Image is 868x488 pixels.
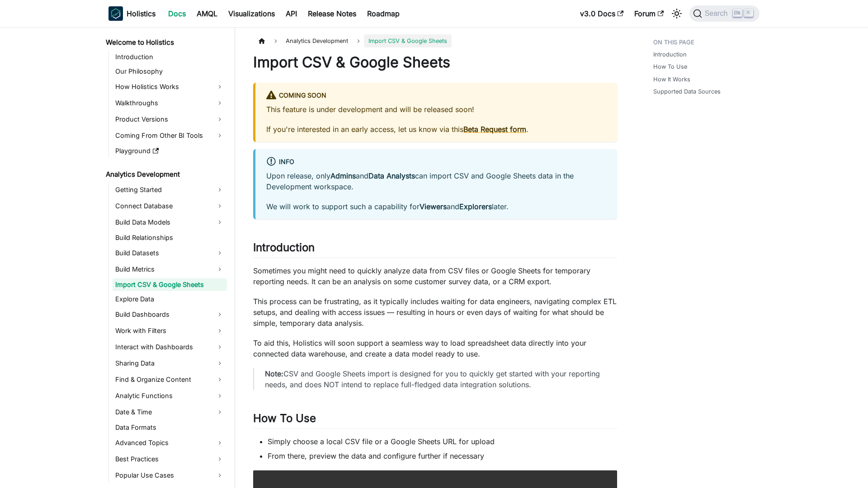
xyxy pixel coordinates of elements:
[653,50,687,59] a: Introduction
[302,6,362,21] a: Release Notes
[113,51,227,63] a: Introduction
[253,296,617,328] p: This process can be frustrating, as it typically includes waiting for data engineers, navigating ...
[113,145,227,157] a: Playground
[113,356,227,371] a: Sharing Data
[653,75,690,84] a: How It Works
[113,262,227,277] a: Build Metrics
[103,36,227,49] a: Welcome to Holistics
[113,389,227,403] a: Analytic Functions
[113,278,227,291] a: Import CSV & Google Sheets
[113,436,227,450] a: Advanced Topics
[113,183,227,197] a: Getting Started
[113,340,227,354] a: Interact with Dashboards
[113,112,227,127] a: Product Versions
[253,241,617,258] h2: Introduction
[113,293,227,305] a: Explore Data
[253,53,617,71] h1: Import CSV & Google Sheets
[265,368,606,390] p: CSV and Google Sheets import is designed for you to quickly get started with your reporting needs...
[127,8,156,19] b: Holistics
[362,6,405,21] a: Roadmap
[265,369,283,378] strong: Note:
[113,421,227,434] a: Data Formats
[268,436,617,447] li: Simply choose a local CSV file or a Google Sheets URL for upload
[113,96,227,110] a: Walkthroughs
[191,6,223,21] a: AMQL
[266,201,606,212] p: We will work to support such a capability for and later.
[689,5,759,22] button: Search (Ctrl+K)
[113,324,227,338] a: Work with Filters
[629,6,669,21] a: Forum
[266,90,606,102] div: Coming Soon
[108,6,123,21] img: Holistics
[281,34,353,47] span: Analytics Development
[266,170,606,192] p: Upon release, only and can import CSV and Google Sheets data in the Development workspace.
[113,405,227,419] a: Date & Time
[266,104,606,115] p: This feature is under development and will be released soon!
[266,124,606,135] p: If you're interested in an early access, let us know via this .
[113,246,227,260] a: Build Datasets
[163,6,191,21] a: Docs
[113,215,227,230] a: Build Data Models
[113,307,227,322] a: Build Dashboards
[113,128,227,143] a: Coming From Other BI Tools
[459,202,492,211] strong: Explorers
[113,231,227,244] a: Build Relationships
[223,6,280,21] a: Visualizations
[368,171,415,180] strong: Data Analysts
[653,87,721,96] a: Supported Data Sources
[364,34,452,47] span: Import CSV & Google Sheets
[99,27,235,488] nav: Docs sidebar
[266,156,606,168] div: info
[113,468,227,483] a: Popular Use Cases
[113,80,227,94] a: How Holistics Works
[113,199,227,213] a: Connect Database
[702,9,733,18] span: Search
[108,6,156,21] a: HolisticsHolistics
[670,6,684,21] button: Switch between dark and light mode (currently light mode)
[253,34,270,47] a: Home page
[280,6,302,21] a: API
[463,125,526,134] a: Beta Request form
[253,338,617,359] p: To aid this, Holistics will soon support a seamless way to load spreadsheet data directly into yo...
[575,6,629,21] a: v3.0 Docs
[253,265,617,287] p: Sometimes you might need to quickly analyze data from CSV files or Google Sheets for temporary re...
[103,168,227,181] a: Analytics Development
[253,412,617,429] h2: How To Use
[420,202,447,211] strong: Viewers
[113,452,227,466] a: Best Practices
[744,9,753,17] kbd: K
[113,372,227,387] a: Find & Organize Content
[253,34,617,47] nav: Breadcrumbs
[268,450,617,461] li: From there, preview the data and configure further if necessary
[653,62,687,71] a: How To Use
[113,65,227,78] a: Our Philosophy
[330,171,356,180] strong: Admins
